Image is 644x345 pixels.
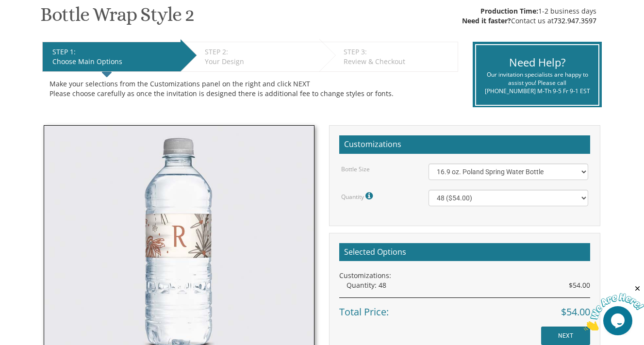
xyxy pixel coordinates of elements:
label: Quantity [341,190,375,202]
span: Production Time: [480,6,538,16]
div: Total Price: [339,297,590,319]
a: 732.947.3597 [554,16,596,25]
div: 1-2 business days Contact us at [462,6,596,26]
h1: Bottle Wrap Style 2 [40,4,194,33]
iframe: chat widget [584,284,644,330]
div: Customizations: [339,271,590,280]
div: Choose Main Options [52,57,176,66]
div: Your Design [205,57,314,66]
label: Bottle Size [341,165,370,173]
h2: Selected Options [339,243,590,262]
div: Our invitation specialists are happy to assist you! Please call [PHONE_NUMBER] M-Th 9-5 Fr 9-1 EST [483,70,591,95]
span: Need it faster? [462,16,511,25]
div: Need Help? [483,55,591,70]
div: Review & Checkout [344,57,453,66]
div: STEP 3: [344,47,453,57]
h2: Customizations [339,135,590,154]
div: STEP 1: [52,47,176,57]
input: NEXT [541,327,590,345]
div: STEP 2: [205,47,314,57]
div: Make your selections from the Customizations panel on the right and click NEXT Please choose care... [50,79,451,99]
span: $54.00 [569,280,590,290]
div: Quantity: 48 [347,280,590,290]
span: $54.00 [561,305,590,319]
